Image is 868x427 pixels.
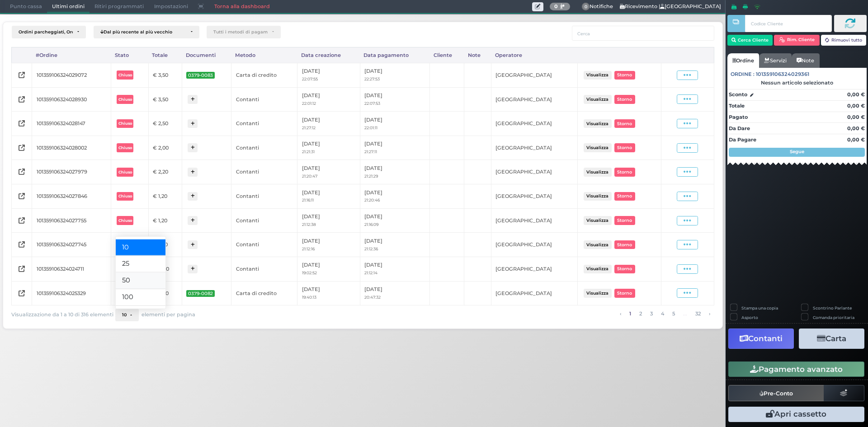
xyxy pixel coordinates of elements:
strong: Da Dare [729,125,750,131]
button: Tutti i metodi di pagamento [207,26,281,38]
td: Contanti [231,112,297,136]
small: 21:20:46 [364,197,380,202]
small: 21:12:38 [302,222,316,227]
td: 101359106324027745 [32,233,111,257]
td: Contanti [231,233,297,257]
b: Chiuso [118,218,132,223]
td: [GEOGRAPHIC_DATA] [491,233,578,257]
button: Apri cassetto [728,407,864,422]
td: € 2,50 [148,112,182,136]
button: Rimuovi tutto [821,35,867,46]
small: 21:27:12 [302,125,316,130]
small: 20:47:32 [364,295,381,300]
strong: Segue [790,149,804,155]
input: Cerca [572,26,714,41]
td: [GEOGRAPHIC_DATA] [491,257,578,281]
button: Rim. Cliente [774,35,820,46]
label: Comanda prioritaria [813,314,854,320]
div: Dal più recente al più vecchio [100,29,186,35]
button: Storno [614,216,635,225]
button: Visualizza [584,119,612,128]
td: [DATE] [297,257,360,281]
div: Ordini parcheggiati, Ordini aperti, Ordini chiusi [19,29,73,35]
button: Visualizza [584,192,612,201]
button: Visualizza [584,143,612,152]
span: 10 [122,312,127,318]
a: 100 [116,289,165,306]
a: pagina successiva [706,309,712,319]
td: Contanti [231,184,297,209]
button: 10 [115,309,139,321]
span: 0 [582,3,590,11]
a: Ordine [727,53,759,68]
b: 0 [554,3,558,9]
td: [DATE] [297,112,360,136]
td: € 3,50 [148,63,182,87]
button: Contanti [728,328,794,349]
td: € 2,00 [148,136,182,160]
td: Contanti [231,257,297,281]
a: Note [792,53,819,68]
td: Contanti [231,208,297,233]
td: [DATE] [360,208,429,233]
small: 22:27:53 [364,76,380,81]
td: 101359106324028930 [32,87,111,112]
label: Stampa una copia [741,305,778,311]
div: Note [464,47,491,63]
td: 101359106324024711 [32,257,111,281]
a: alla pagina 1 [627,309,633,319]
div: Totale [148,47,182,63]
b: Chiuso [118,170,132,174]
button: Storno [614,265,635,273]
button: Cerca Cliente [727,35,773,46]
div: #Ordine [32,47,111,63]
span: Visualizzazione da 1 a 10 di 316 elementi [11,310,113,320]
b: Chiuso [118,121,132,126]
b: Chiuso [118,97,132,102]
span: Ordine : [731,70,755,78]
span: Ultimi ordini [47,0,90,13]
button: Visualizza [584,95,612,103]
button: Storno [614,143,635,152]
small: 21:21:29 [364,174,378,178]
span: Impostazioni [149,0,193,13]
button: Storno [614,71,635,80]
a: pagina precedente [617,309,623,319]
td: [GEOGRAPHIC_DATA] [491,281,578,305]
button: Carta [799,328,864,349]
strong: 0,00 € [847,125,865,131]
button: Storno [614,289,635,297]
strong: Totale [729,103,745,109]
td: [GEOGRAPHIC_DATA] [491,63,578,87]
strong: 0,00 € [847,91,865,98]
td: [DATE] [297,184,360,209]
td: 101359106324028002 [32,136,111,160]
strong: 0,00 € [847,114,865,120]
td: 101359106324028147 [32,112,111,136]
small: 19:40:13 [302,295,316,300]
span: Punto cassa [5,0,47,13]
td: Carta di credito [231,281,297,305]
a: alla pagina 5 [670,309,677,319]
button: Storno [614,168,635,176]
button: Visualizza [584,240,612,249]
span: 0379-0083 [186,72,215,79]
a: alla pagina 2 [637,309,644,319]
strong: 0,00 € [847,103,865,109]
small: 22:01:11 [364,125,377,130]
div: elementi per pagina [115,309,195,321]
small: 21:21:31 [302,149,315,154]
span: 0379-0082 [186,290,215,297]
div: Stato [111,47,148,63]
td: € 1,20 [148,184,182,209]
div: Tutti i metodi di pagamento [213,29,268,35]
b: Chiuso [118,194,132,198]
button: Storno [614,119,635,128]
td: 101359106324027846 [32,184,111,209]
div: Operatore [491,47,578,63]
button: Pre-Conto [728,385,824,401]
td: [GEOGRAPHIC_DATA] [491,184,578,209]
td: [DATE] [360,112,429,136]
small: 21:12:16 [302,246,315,251]
button: Visualizza [584,216,612,225]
